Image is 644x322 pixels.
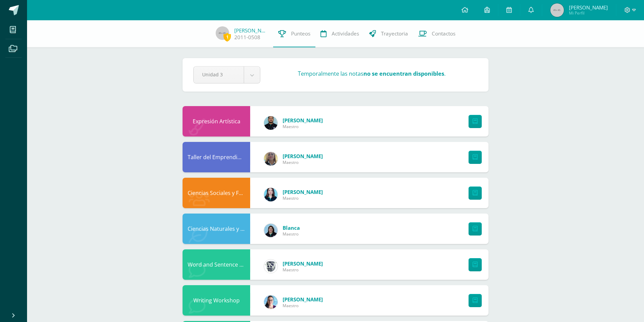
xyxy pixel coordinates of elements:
span: 1 [223,33,231,41]
span: Maestro [283,195,323,201]
h3: Temporalmente las notas . [298,70,446,77]
a: [PERSON_NAME] [283,189,323,195]
span: Maestro [283,124,323,129]
span: Contactos [432,30,455,37]
span: Mi Perfil [569,10,608,16]
img: 6df1b4a1ab8e0111982930b53d21c0fa.png [264,224,278,237]
a: [PERSON_NAME] Poyón [234,27,268,34]
a: Contactos [413,20,460,47]
span: Punteos [291,30,310,37]
a: 2011-0508 [234,34,260,41]
img: 9f25a704c7e525b5c9fe1d8c113699e7.png [264,116,278,130]
a: Trayectoria [364,20,413,47]
a: [PERSON_NAME] [283,260,323,267]
div: Ciencias Naturales y Lab [183,214,250,244]
div: Writing Workshop [183,285,250,316]
span: Maestro [283,231,300,237]
div: Taller del Emprendimiento [183,142,250,172]
a: Blanca [283,224,300,231]
img: cccdcb54ef791fe124cc064e0dd18e00.png [264,188,278,201]
div: Ciencias Sociales y Formación Ciudadana [183,178,250,208]
img: c96224e79309de7917ae934cbb5c0b01.png [264,152,278,166]
img: cf0f0e80ae19a2adee6cb261b32f5f36.png [264,259,278,273]
a: Actividades [315,20,364,47]
span: Actividades [332,30,359,37]
a: [PERSON_NAME] [283,117,323,124]
span: Maestro [283,303,323,308]
a: Punteos [273,20,315,47]
a: [PERSON_NAME] [283,153,323,159]
a: [PERSON_NAME] [283,296,323,303]
strong: no se encuentran disponibles [363,70,444,77]
div: Expresión Artística [183,106,250,137]
img: 45x45 [216,26,229,40]
img: 7cb5e0464c0e7abafaf249efbb3b1bec.png [264,295,278,309]
span: [PERSON_NAME] [569,4,608,11]
span: Maestro [283,159,323,165]
span: Unidad 3 [202,67,235,82]
div: Word and Sentence Study [183,249,250,280]
img: 45x45 [550,3,564,17]
span: Maestro [283,267,323,273]
span: Trayectoria [381,30,408,37]
a: Unidad 3 [194,67,260,83]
